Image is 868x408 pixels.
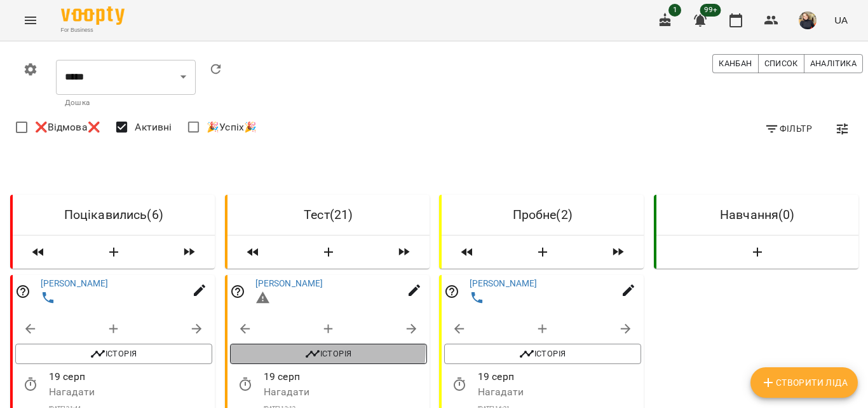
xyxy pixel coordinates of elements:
h6: Поцікавились ( 6 ) [23,205,205,225]
p: Нагадати [478,384,641,400]
svg: Відповідальний співробітник не заданий [444,284,459,299]
h6: Навчання ( 0 ) [667,205,848,225]
button: Історія [444,344,641,364]
span: 1 [668,4,681,17]
span: Канбан [719,57,752,71]
button: Створити Ліда [64,241,164,264]
span: Список [764,57,798,71]
h6: Пробне ( 2 ) [452,205,634,225]
span: UA [834,13,848,27]
button: Створити Ліда [278,241,379,264]
button: Фільтр [759,117,817,140]
p: 19 серп [478,369,641,384]
span: Фільтр [764,121,812,136]
svg: Відповідальний співробітник не заданий [15,284,31,299]
p: 19 серп [263,369,426,384]
span: Історія [236,346,421,362]
p: Нагадати [263,384,426,400]
a: [PERSON_NAME] [255,278,323,288]
button: UA [829,8,853,32]
button: Створити Ліда [750,367,858,398]
p: Дошка [65,97,187,109]
a: [PERSON_NAME] [41,278,109,288]
button: Створити Ліда [661,241,853,264]
h6: Тест ( 21 ) [238,205,419,225]
span: 99+ [700,4,721,17]
button: Аналітика [804,54,863,73]
button: Історія [230,344,427,364]
svg: Відповідальний співробітник не заданий [230,284,245,299]
span: 🎉Успіх🎉 [207,120,257,135]
span: For Business [61,26,125,34]
span: Історія [22,346,206,362]
button: Створити Ліда [492,241,593,264]
span: Історія [451,346,635,362]
span: Пересунути лідів з колонки [447,241,487,264]
button: Menu [15,5,46,36]
span: Пересунути лідів з колонки [169,241,210,264]
img: ad96a223c3aa0afd89c37e24d2e0bc2b.jpg [799,11,817,29]
button: Історія [15,344,212,364]
p: 19 серп [49,369,212,384]
button: Канбан [712,54,758,73]
span: Аналітика [810,57,857,71]
span: Пересунути лідів з колонки [233,241,273,264]
img: Voopty Logo [61,6,125,25]
span: Пересунути лідів з колонки [383,241,424,264]
span: Активні [135,120,172,135]
span: Створити Ліда [761,375,848,390]
p: Нагадати [49,384,212,400]
svg: Невірний формат телефону +3806742277725 [255,290,270,305]
span: Пересунути лідів з колонки [18,241,58,264]
span: Пересунути лідів з колонки [598,241,639,264]
a: [PERSON_NAME] [470,278,538,288]
span: ❌Відмова❌ [35,120,100,135]
button: Список [758,54,804,73]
